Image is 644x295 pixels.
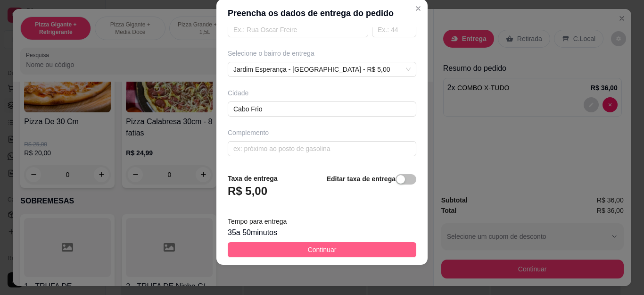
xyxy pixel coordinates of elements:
span: Continuar [308,244,337,255]
button: Close [411,1,426,16]
span: Jardim Esperança - Cabo Frio - R$ 5,00 [233,62,411,76]
button: Continuar [228,242,416,257]
input: ex: próximo ao posto de gasolina [228,141,416,156]
div: Cidade [228,88,416,98]
div: Selecione o bairro de entrega [228,49,416,58]
div: Complemento [228,128,416,137]
h3: R$ 5,00 [228,184,267,199]
input: Ex.: Santo André [228,101,416,117]
input: Ex.: 44 [372,22,416,37]
div: 35 a 50 minutos [228,227,416,238]
strong: Taxa de entrega [228,175,278,182]
span: Tempo para entrega [228,218,287,225]
strong: Editar taxa de entrega [327,175,396,183]
input: Ex.: Rua Oscar Freire [228,22,368,37]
